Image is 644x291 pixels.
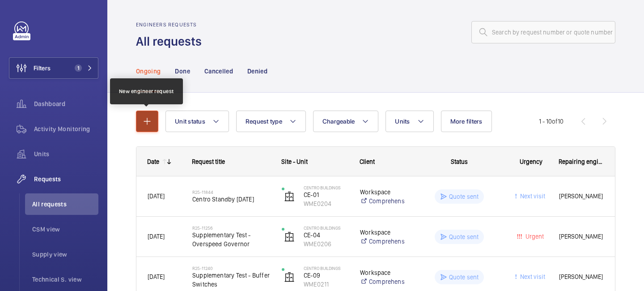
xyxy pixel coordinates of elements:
span: [DATE] [148,233,165,240]
p: WME0211 [304,280,348,289]
p: Quote sent [449,273,479,282]
span: Filters [34,64,51,73]
div: New engineer request [119,87,174,95]
button: More filters [441,111,492,132]
span: Next visit [518,193,545,200]
div: Date [147,158,159,165]
span: Urgent [524,233,544,240]
p: Workspace [360,268,404,277]
span: Supplementary Test - Buffer Switches [192,271,270,289]
p: Ongoing [136,67,161,76]
h2: R25-11256 [192,225,270,231]
h2: Engineers requests [136,21,207,28]
span: CSM view [32,225,98,234]
span: All requests [32,200,98,209]
p: CE-01 [304,190,348,199]
button: Unit status [165,111,229,132]
span: [PERSON_NAME] [559,191,604,201]
span: Urgency [520,158,542,165]
p: CE-04 [304,231,348,240]
p: Centro Buildings [304,265,348,271]
img: elevator.svg [284,231,295,242]
span: 1 [75,64,82,72]
span: Dashboard [34,99,98,108]
span: Units [395,118,410,125]
input: Search by request number or quote number [471,21,615,43]
a: Comprehensive [360,277,404,286]
button: Chargeable [313,111,379,132]
p: Workspace [360,228,404,237]
p: Quote sent [449,192,479,201]
span: Unit status [175,118,205,125]
h2: R25-11844 [192,189,270,195]
span: Request title [192,158,225,165]
span: Requests [34,175,98,184]
span: Chargeable [322,118,355,125]
p: Done [175,67,190,76]
span: Units [34,150,98,158]
span: Supply view [32,250,98,259]
h2: R25-11240 [192,265,270,271]
p: Centro Buildings [304,225,348,231]
span: [DATE] [148,193,165,200]
h1: All requests [136,33,207,50]
span: Site - Unit [281,158,308,165]
p: WME0206 [304,240,348,248]
span: Centro Standby [DATE] [192,195,270,204]
p: Denied [247,67,267,76]
span: Next visit [518,273,545,280]
span: [PERSON_NAME] [559,272,604,282]
button: Request type [236,111,306,132]
span: Activity Monitoring [34,124,98,133]
span: Repairing engineer [559,158,604,165]
a: Comprehensive [360,197,404,205]
span: Supplementary Test - Overspeed Governor [192,231,270,248]
p: Cancelled [204,67,233,76]
a: Comprehensive [360,237,404,246]
span: Request type [246,118,282,125]
button: Filters1 [9,57,98,79]
span: of [552,118,558,125]
span: More filters [450,118,483,125]
span: Status [451,158,468,165]
button: Units [386,111,433,132]
span: 1 - 10 10 [539,118,563,124]
span: Client [360,158,375,165]
span: [PERSON_NAME] [559,231,604,242]
img: elevator.svg [284,272,295,282]
p: WME0204 [304,199,348,208]
span: [DATE] [148,273,165,280]
p: Centro Buildings [304,185,348,190]
p: Quote sent [449,232,479,241]
img: elevator.svg [284,191,295,202]
p: Workspace [360,188,404,197]
span: Technical S. view [32,275,98,284]
p: CE-09 [304,271,348,280]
